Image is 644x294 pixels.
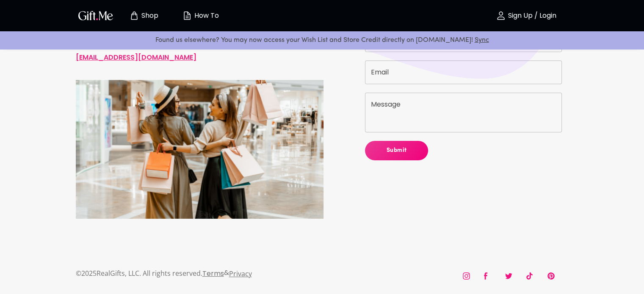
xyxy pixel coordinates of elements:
p: Shop [139,12,158,19]
p: Found us elsewhere? You may now access your Wish List and Store Credit directly on [DOMAIN_NAME]! [7,35,637,46]
a: Sync [475,37,489,44]
a: [EMAIL_ADDRESS][DOMAIN_NAME] [76,52,196,71]
p: How To [192,12,219,19]
a: Privacy [229,269,252,278]
img: GiftMe Logo [77,9,115,22]
a: Terms [202,269,224,278]
p: Sign Up / Login [506,12,556,19]
button: GiftMe Logo [76,11,116,21]
p: © 2025 RealGifts, LLC. All rights reserved. [76,268,202,279]
span: Submit [365,146,428,155]
button: How To [177,2,224,29]
img: how-to.svg [182,11,192,21]
p: & [224,268,229,286]
button: Submit [365,141,428,160]
button: Store page [121,2,167,29]
button: Sign Up / Login [484,2,569,29]
img: contact-us [76,63,324,236]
